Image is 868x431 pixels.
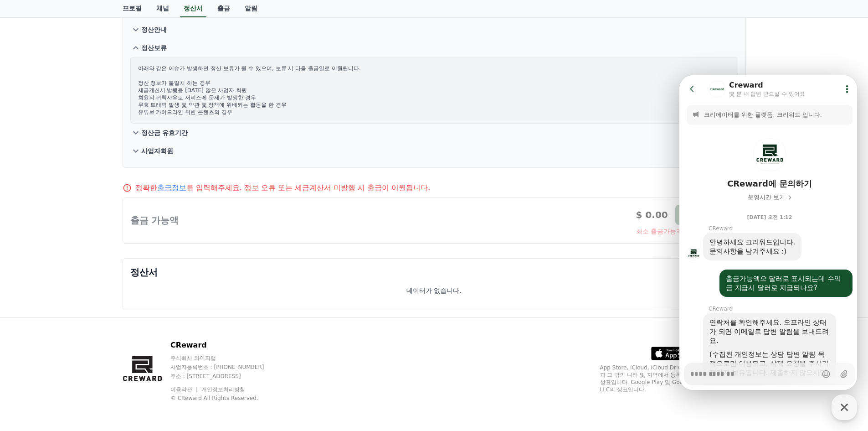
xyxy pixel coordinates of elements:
[141,25,167,34] p: 정산안내
[130,124,738,142] button: 정산금 유효기간
[141,43,167,52] p: 정산보류
[130,266,738,279] p: 정산서
[135,182,431,193] p: 정확한 를 입력해주세요. 정보 오류 또는 세금계산서 미발행 시 출금이 이월됩니다.
[170,373,282,380] p: 주소 : [STREET_ADDRESS]
[600,364,746,393] p: App Store, iCloud, iCloud Drive 및 iTunes Store는 미국과 그 밖의 나라 및 지역에서 등록된 Apple Inc.의 서비스 상표입니다. Goo...
[141,128,188,137] p: 정산금 유효기간
[130,21,738,39] button: 정산안내
[170,395,282,402] p: © CReward All Rights Reserved.
[170,386,199,393] a: 이용약관
[170,363,282,371] p: 사업자등록번호 : [PHONE_NUMBER]
[130,39,738,57] button: 정산보류
[170,354,282,362] p: 주식회사 와이피랩
[406,286,462,295] p: 데이터가 없습니다.
[130,142,738,160] button: 사업자회원
[138,65,730,116] p: 아래와 같은 이슈가 발생하면 정산 보류가 될 수 있으며, 보류 시 다음 출금일로 이월됩니다. 정산 정보가 불일치 하는 경우 세금계산서 발행을 [DATE] 않은 사업자 회원 회...
[141,146,173,156] p: 사업자회원
[157,183,186,192] a: 출금정보
[201,386,245,393] a: 개인정보처리방침
[170,340,282,351] p: CReward
[679,75,857,390] iframe: Channel chat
